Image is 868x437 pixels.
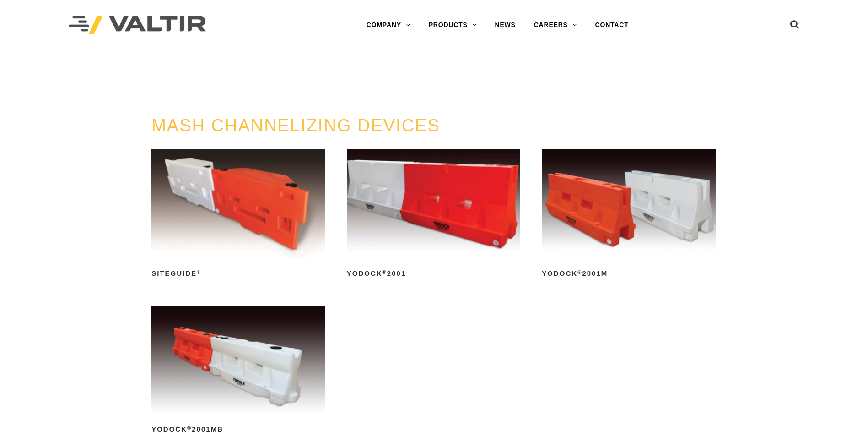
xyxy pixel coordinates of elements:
sup: ® [197,269,201,275]
sup: ® [383,269,387,275]
sup: ® [577,269,582,275]
a: Yodock®2001 [347,149,521,281]
sup: ® [187,425,192,431]
a: SiteGuide® [151,149,325,281]
h2: Yodock 2001MB [151,422,325,437]
a: Yodock®2001M [542,149,716,281]
h2: SiteGuide [151,266,325,281]
a: COMPANY [357,16,420,34]
img: Yodock 2001 Water Filled Barrier and Barricade [347,149,521,258]
a: MASH CHANNELIZING DEVICES [151,116,440,135]
a: PRODUCTS [420,16,486,34]
a: NEWS [486,16,525,34]
img: Valtir [69,16,206,35]
a: CAREERS [525,16,586,34]
h2: Yodock 2001 [347,266,521,281]
a: Yodock®2001MB [151,306,325,437]
h2: Yodock 2001M [542,266,716,281]
a: CONTACT [586,16,638,34]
